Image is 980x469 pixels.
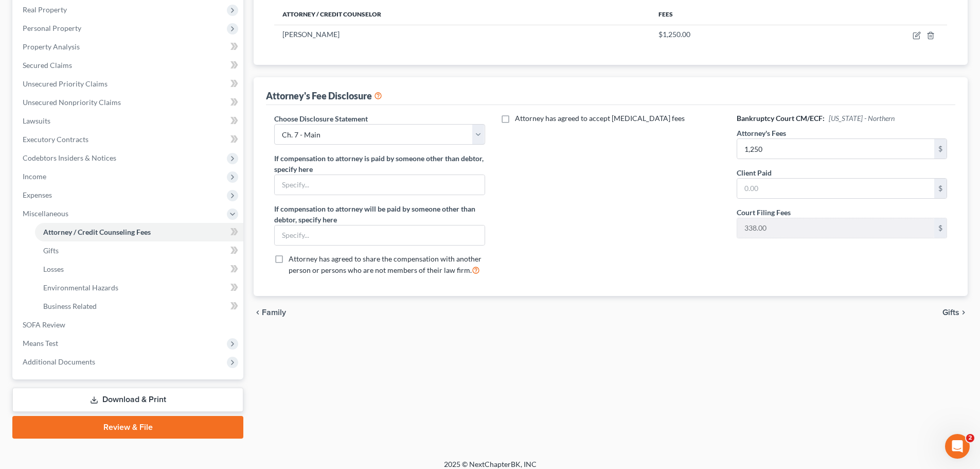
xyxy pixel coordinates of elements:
span: Attorney / Credit Counseling Fees [43,228,151,236]
span: Gifts [43,246,59,255]
span: Unsecured Priority Claims [23,79,108,88]
label: Court Filing Fees [737,207,791,218]
span: Additional Documents [23,357,95,366]
span: SOFA Review [23,320,65,329]
a: Property Analysis [14,38,243,56]
span: Income [23,172,46,181]
i: chevron_right [959,308,968,317]
span: Real Property [23,5,67,14]
label: Choose Disclosure Statement [274,113,368,124]
a: Unsecured Nonpriority Claims [14,93,243,112]
button: Gifts chevron_right [942,308,968,317]
span: Executory Contracts [23,135,88,144]
a: SOFA Review [14,316,243,334]
a: Executory Contracts [14,130,243,149]
span: 2 [966,434,974,442]
span: [PERSON_NAME] [282,30,340,39]
div: $ [934,218,947,238]
span: Attorney has agreed to share the compensation with another person or persons who are not members ... [289,254,482,274]
span: Losses [43,265,64,273]
label: Client Paid [737,167,772,178]
label: Attorney's Fees [737,128,786,138]
a: Secured Claims [14,56,243,75]
button: chevron_left Family [254,308,286,317]
span: Means Test [23,339,58,348]
label: If compensation to attorney is paid by someone other than debtor, specify here [274,153,485,175]
a: Review & File [12,416,243,439]
div: $ [934,179,947,198]
a: Gifts [35,241,243,260]
span: Property Analysis [23,42,80,51]
a: Unsecured Priority Claims [14,75,243,93]
span: Personal Property [23,24,81,32]
span: Expenses [23,190,52,199]
span: Lawsuits [23,116,50,125]
iframe: Intercom live chat [945,434,970,459]
label: If compensation to attorney will be paid by someone other than debtor, specify here [274,203,485,225]
span: Miscellaneous [23,209,68,218]
input: 0.00 [737,218,934,238]
span: Attorney / Credit Counselor [282,10,381,18]
span: [US_STATE] - Northern [829,114,895,123]
input: Specify... [275,175,484,195]
span: Attorney has agreed to accept [MEDICAL_DATA] fees [515,114,685,123]
span: Gifts [942,308,959,317]
span: Codebtors Insiders & Notices [23,153,116,162]
a: Business Related [35,297,243,316]
a: Attorney / Credit Counseling Fees [35,223,243,241]
a: Losses [35,260,243,279]
input: 0.00 [737,179,934,198]
input: Specify... [275,225,484,245]
div: $ [934,139,947,159]
h6: Bankruptcy Court CM/ECF: [737,113,947,124]
span: Secured Claims [23,61,72,70]
div: Attorney's Fee Disclosure [266,90,382,102]
a: Download & Print [12,388,243,412]
i: chevron_left [254,308,262,317]
span: $1,250.00 [658,30,690,39]
span: Unsecured Nonpriority Claims [23,98,121,107]
a: Lawsuits [14,112,243,130]
a: Environmental Hazards [35,279,243,297]
span: Business Related [43,302,97,310]
span: Environmental Hazards [43,283,118,292]
input: 0.00 [737,139,934,159]
span: Family [262,308,286,317]
span: Fees [658,10,673,18]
